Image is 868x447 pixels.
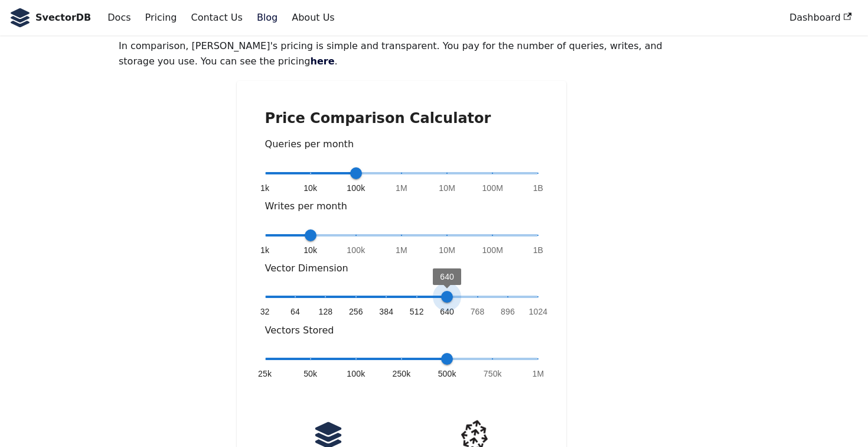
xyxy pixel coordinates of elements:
span: 896 [501,306,515,318]
span: 10k [304,182,317,194]
span: 32 [260,306,270,318]
span: 25k [258,368,272,380]
a: Dashboard [782,8,859,28]
span: 10M [439,182,455,194]
span: 256 [349,306,363,318]
span: 100M [482,182,503,194]
a: SvectorDB LogoSvectorDB [9,8,91,27]
span: 1M [396,182,407,194]
span: 640 [440,272,454,281]
span: 100k [347,182,365,194]
span: 500k [438,368,456,380]
img: SvectorDB Logo [9,8,31,27]
span: 100k [347,368,365,380]
span: 64 [291,306,300,318]
a: Contact Us [184,8,249,28]
span: 1k [260,244,269,256]
span: 1M [533,368,544,380]
span: 1k [260,182,269,194]
p: Queries per month [265,137,539,152]
span: 100k [347,244,365,256]
span: 100M [482,244,503,256]
span: 250k [392,368,410,380]
a: here [311,56,335,67]
a: Blog [250,8,285,28]
span: 768 [471,306,485,318]
a: Pricing [138,8,184,28]
span: 750k [484,368,502,380]
p: Writes per month [265,199,539,214]
span: 640 [440,306,454,318]
span: 1B [533,244,543,256]
span: 10M [439,244,455,256]
a: About Us [285,8,341,28]
h2: Price Comparison Calculator [265,109,539,127]
span: 1B [533,182,543,194]
p: In comparison, [PERSON_NAME]'s pricing is simple and transparent. You pay for the number of queri... [119,38,684,70]
span: 50k [304,368,317,380]
span: 1M [396,244,407,256]
p: Vectors Stored [265,323,539,338]
span: 128 [319,306,333,318]
a: Docs [100,8,138,28]
span: 512 [410,306,424,318]
span: 1024 [529,306,548,318]
span: 384 [379,306,393,318]
p: Vector Dimension [265,261,539,276]
b: SvectorDB [35,10,91,25]
span: 10k [304,244,317,256]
